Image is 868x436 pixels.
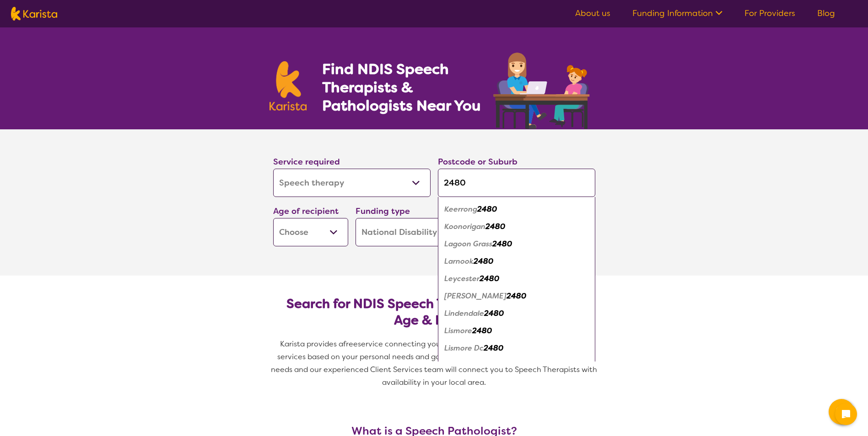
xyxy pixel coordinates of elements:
div: Keerrong 2480 [442,201,591,218]
img: speech-therapy [486,49,599,129]
span: free [343,339,358,349]
input: Type [438,169,595,197]
h2: Search for NDIS Speech Therapists by Location, Age & Needs [280,296,588,329]
a: Funding Information [632,8,722,19]
em: 2480 [485,222,505,231]
em: Leycester [444,274,480,283]
em: 2480 [477,204,497,214]
em: Keerrong [444,204,477,214]
div: Lagoon Grass 2480 [442,235,591,253]
em: Koonorigan [444,222,485,231]
em: 2480 [484,308,504,318]
a: For Providers [744,8,795,19]
em: 2480 [522,361,542,370]
img: Karista logo [11,7,57,21]
label: Postcode or Suburb [438,156,518,167]
em: 2480 [507,291,526,301]
div: Lismore Dc 2480 [442,340,591,357]
em: Lindendale [444,308,484,318]
em: 2480 [472,326,492,335]
div: Lillian Rock 2480 [442,287,591,305]
div: Lismore 2480 [442,322,591,340]
em: Larnook [444,256,474,266]
label: Funding type [356,206,410,217]
em: 2480 [474,256,493,266]
div: Larnook 2480 [442,253,591,270]
a: About us [575,8,610,19]
em: [PERSON_NAME] [444,291,507,301]
h1: Find NDIS Speech Therapists & Pathologists Near You [322,60,491,115]
em: [GEOGRAPHIC_DATA] [444,361,522,370]
a: Blog [817,8,835,19]
em: 2480 [480,274,499,283]
label: Age of recipient [273,206,339,217]
span: Karista provides a [280,339,343,349]
label: Service required [273,156,340,167]
em: 2480 [492,239,512,249]
div: Lindendale 2480 [442,305,591,322]
em: Lismore [444,326,472,335]
em: Lagoon Grass [444,239,492,249]
em: 2480 [484,343,503,353]
div: Koonorigan 2480 [442,218,591,235]
button: Channel Menu [829,399,854,425]
em: Lismore Dc [444,343,484,353]
div: Leycester 2480 [442,270,591,287]
img: Karista logo [270,61,307,111]
span: service connecting you with Speech Pathologists and other NDIS services based on your personal ne... [271,339,599,387]
div: Lismore Heights 2480 [442,357,591,374]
